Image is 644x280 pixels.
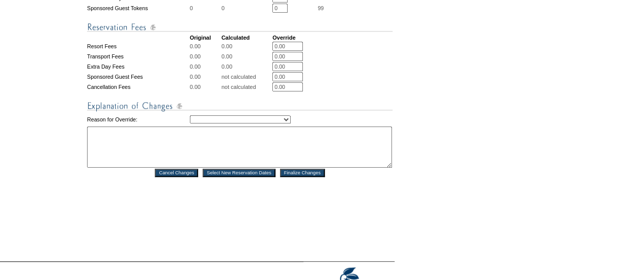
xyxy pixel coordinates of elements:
[280,169,325,177] input: Finalize Changes
[87,42,189,51] td: Resort Fees
[87,113,189,126] td: Reason for Override:
[87,4,189,13] td: Sponsored Guest Tokens
[87,21,393,34] img: Reservation Fees
[190,52,220,61] td: 0.00
[87,52,189,61] td: Transport Fees
[190,72,220,81] td: 0.00
[190,62,220,71] td: 0.00
[221,35,271,41] td: Calculated
[190,35,220,41] td: Original
[87,62,189,71] td: Extra Day Fees
[318,5,324,11] span: 99
[221,52,271,61] td: 0.00
[190,42,220,51] td: 0.00
[221,82,271,91] td: not calculated
[221,4,271,13] td: 0
[203,169,275,177] input: Select New Reservation Dates
[87,100,393,112] img: Explanation of Changes
[190,4,220,13] td: 0
[190,82,220,91] td: 0.00
[87,82,189,91] td: Cancellation Fees
[155,169,198,177] input: Cancel Changes
[272,35,317,41] td: Override
[221,62,271,71] td: 0.00
[87,72,189,81] td: Sponsored Guest Fees
[221,42,271,51] td: 0.00
[221,72,271,81] td: not calculated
